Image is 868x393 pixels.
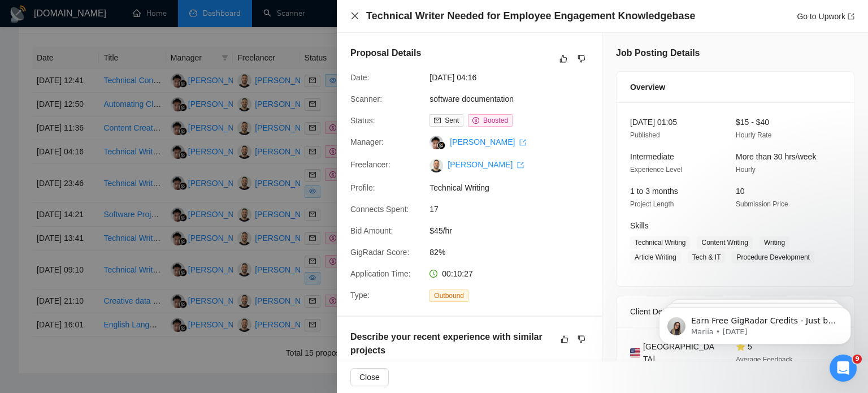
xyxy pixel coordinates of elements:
[732,251,814,264] span: Procedure Development
[630,221,649,230] span: Skills
[429,182,599,194] span: Technical Writing
[630,236,690,249] span: Technical Writing
[736,166,756,174] span: Hourly
[429,71,599,84] span: [DATE] 04:16
[350,137,384,146] span: Manager:
[558,332,571,346] button: like
[472,117,479,124] span: dollar
[797,12,854,21] a: Go to Upworkexport
[350,226,393,235] span: Bid Amount:
[848,13,854,20] span: export
[630,81,665,93] span: Overview
[429,270,437,278] span: clock-circle
[350,116,375,125] span: Status:
[561,335,568,344] span: like
[630,152,674,161] span: Intermediate
[429,224,599,237] span: $45/hr
[350,269,411,278] span: Application Time:
[483,116,508,124] span: Boosted
[736,131,771,139] span: Hourly Rate
[429,290,468,302] span: Outbound
[853,355,862,364] span: 9
[557,52,570,66] button: like
[350,205,409,214] span: Connects Spent:
[578,335,585,344] span: dislike
[575,332,588,346] button: dislike
[350,368,389,386] button: Close
[350,11,359,21] button: Close
[630,166,682,174] span: Experience Level
[350,248,409,257] span: GigRadar Score:
[442,269,473,278] span: 00:10:27
[429,159,443,172] img: c19XLmcAaUyE9YycPbSzpZPd2PgtMd-FraBXnkcQxUjRPkypxg5ZkPR_xSq_QJIOqG
[517,162,524,169] span: export
[429,246,599,258] span: 82%
[350,46,421,60] h5: Proposal Details
[736,187,745,196] span: 10
[448,160,524,169] a: [PERSON_NAME] export
[519,139,526,146] span: export
[429,203,599,215] span: 17
[759,236,789,249] span: Writing
[366,9,695,23] h4: Technical Writer Needed for Employee Engagement Knowledgebase
[350,73,369,82] span: Date:
[630,251,681,264] span: Article Writing
[630,296,840,327] div: Client Details
[350,291,370,300] span: Type:
[688,251,726,264] span: Tech & IT
[642,283,868,362] iframe: Intercom notifications message
[429,94,514,103] a: software documentation
[445,116,459,124] span: Sent
[616,46,700,60] h5: Job Posting Details
[697,236,752,249] span: Content Writing
[437,141,445,149] img: gigradar-bm.png
[450,137,526,146] a: [PERSON_NAME] export
[736,200,788,208] span: Submission Price
[350,160,390,169] span: Freelancer:
[736,118,769,127] span: $15 - $40
[630,200,674,208] span: Project Length
[350,11,359,20] span: close
[630,187,678,196] span: 1 to 3 months
[559,54,567,63] span: like
[434,117,441,124] span: mail
[350,183,375,192] span: Profile:
[578,54,585,63] span: dislike
[630,347,640,359] img: 🇺🇸
[575,52,588,66] button: dislike
[350,94,382,103] span: Scanner:
[736,152,816,161] span: More than 30 hrs/week
[359,371,380,383] span: Close
[630,131,660,139] span: Published
[630,118,677,127] span: [DATE] 01:05
[350,330,553,357] h5: Describe your recent experience with similar projects
[830,355,857,382] iframe: Intercom live chat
